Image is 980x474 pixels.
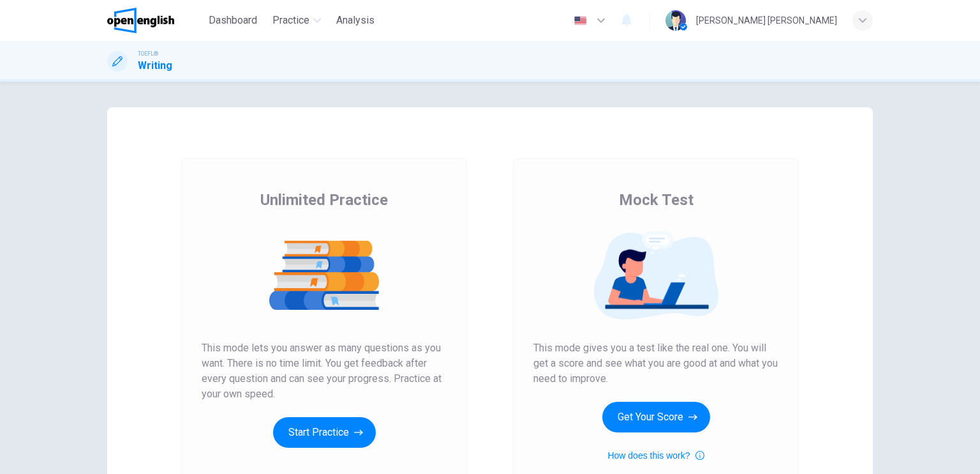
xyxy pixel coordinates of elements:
button: Start Practice [273,417,376,448]
button: Analysis [331,9,380,32]
a: OpenEnglish logo [107,8,204,33]
span: Dashboard [209,13,257,28]
span: Unlimited Practice [260,190,388,210]
button: Practice [267,9,326,32]
span: Practice [272,13,309,28]
img: Profile picture [665,10,686,31]
h1: Writing [138,58,172,73]
span: This mode lets you answer as many questions as you want. There is no time limit. You get feedback... [202,340,447,402]
button: How does this work? [607,448,704,463]
span: TOEFL® [138,49,158,58]
img: OpenEnglish logo [107,8,174,33]
button: Get Your Score [602,402,710,432]
span: This mode gives you a test like the real one. You will get a score and see what you are good at a... [533,340,778,386]
span: Analysis [336,13,375,28]
img: en [572,16,588,26]
span: Mock Test [619,190,694,210]
div: [PERSON_NAME] [PERSON_NAME] [696,13,837,28]
button: Dashboard [204,9,262,32]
